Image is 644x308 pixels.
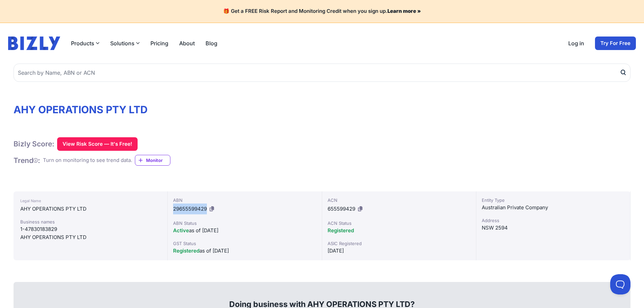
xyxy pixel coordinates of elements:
div: as of [DATE] [173,227,316,235]
a: Learn more » [387,8,421,14]
a: Pricing [150,39,168,47]
h1: Trend : [14,156,40,165]
div: [DATE] [328,247,471,255]
span: 29655599429 [173,206,207,212]
span: Registered [328,227,354,234]
div: ACN Status [328,220,471,227]
h4: 🎁 Get a FREE Risk Report and Monitoring Credit when you sign up. [8,8,636,15]
div: GST Status [173,240,316,247]
div: Turn on monitoring to see trend data. [43,157,132,164]
div: ACN [328,197,471,204]
div: ABN Status [173,220,316,227]
input: Search by Name, ABN or ACN [14,64,630,82]
a: Blog [206,39,217,47]
button: Solutions [110,39,140,47]
iframe: Toggle Customer Support [610,274,630,294]
button: Products [71,39,99,47]
a: Log in [568,39,584,47]
span: Active [173,227,189,234]
span: Monitor [146,157,170,164]
a: Monitor [135,155,170,166]
h1: Bizly Score: [14,139,54,148]
div: as of [DATE] [173,247,316,255]
div: Australian Private Company [482,204,625,212]
span: Registered [173,247,199,254]
div: AHY OPERATIONS PTY LTD [20,205,161,213]
div: 1-47830183829 [20,225,161,233]
div: ABN [173,197,316,204]
div: Address [482,217,625,224]
div: Legal Name [20,197,161,205]
div: NSW 2594 [482,224,625,232]
div: ASIC Registered [328,240,471,247]
h1: AHY OPERATIONS PTY LTD [14,103,630,116]
div: AHY OPERATIONS PTY LTD [20,233,161,241]
a: About [179,39,195,47]
div: Business names [20,218,161,225]
a: Try For Free [595,37,636,50]
button: View Risk Score — It's Free! [57,137,138,151]
div: Entity Type [482,197,625,204]
span: 655599429 [328,206,355,212]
